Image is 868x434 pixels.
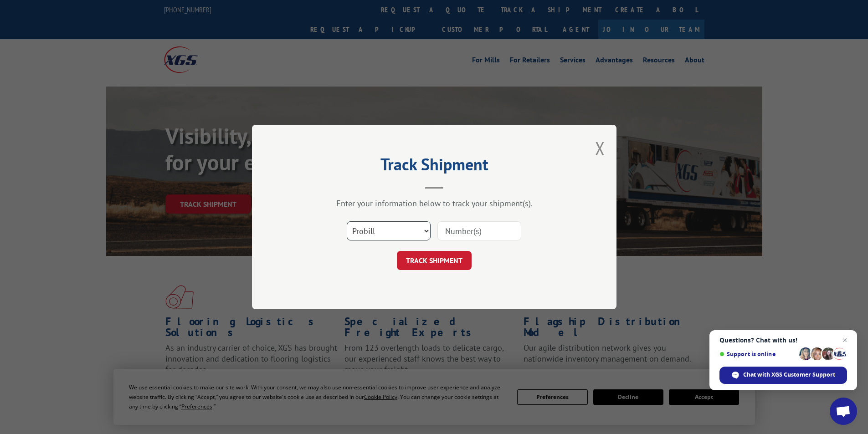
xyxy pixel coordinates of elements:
[437,221,521,240] input: Number(s)
[830,398,857,425] div: Open chat
[719,351,796,357] span: Support is online
[298,198,571,209] div: Enter your information below to track your shipment(s).
[397,251,472,270] button: TRACK SHIPMENT
[595,136,605,160] button: Close modal
[298,158,571,175] h2: Track Shipment
[719,367,847,384] div: Chat with XGS Customer Support
[839,335,850,346] span: Close chat
[743,371,835,379] span: Chat with XGS Customer Support
[719,337,847,344] span: Questions? Chat with us!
